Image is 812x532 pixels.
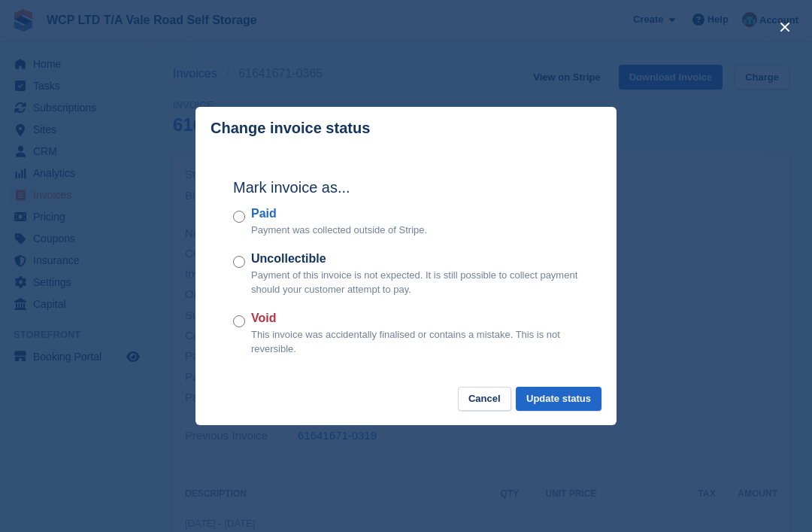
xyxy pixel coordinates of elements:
h2: Mark invoice as... [233,176,579,199]
p: Change invoice status [211,120,370,137]
p: Payment was collected outside of Stripe. [251,223,427,238]
p: This invoice was accidentally finalised or contains a mistake. This is not reversible. [251,327,579,357]
label: Void [251,309,579,327]
button: Cancel [458,387,511,412]
button: Update status [516,387,601,412]
button: close [773,15,797,39]
label: Uncollectible [251,250,579,268]
p: Payment of this invoice is not expected. It is still possible to collect payment should your cust... [251,268,579,297]
label: Paid [251,205,427,223]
